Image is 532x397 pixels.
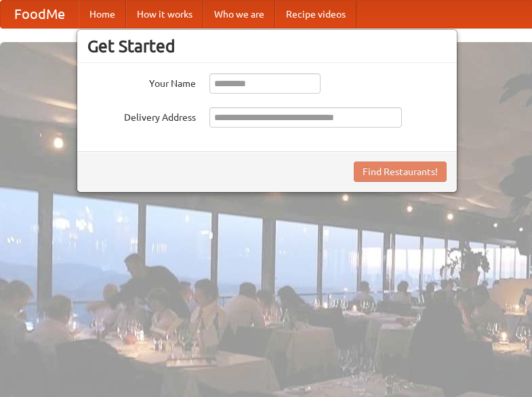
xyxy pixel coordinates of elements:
[79,1,126,28] a: Home
[87,73,196,90] label: Your Name
[275,1,356,28] a: Recipe videos
[87,36,447,56] h3: Get Started
[203,1,275,28] a: Who we are
[354,162,447,182] button: Find Restaurants!
[1,1,79,28] a: FoodMe
[126,1,203,28] a: How it works
[87,107,196,124] label: Delivery Address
